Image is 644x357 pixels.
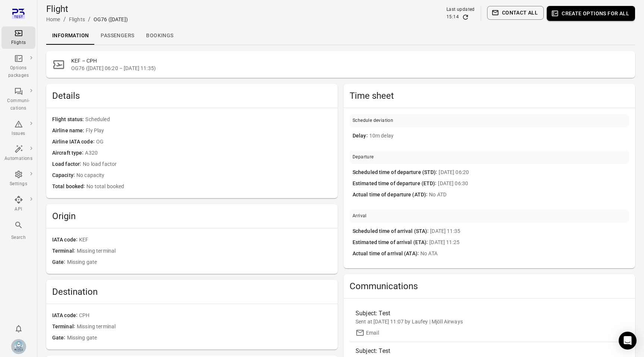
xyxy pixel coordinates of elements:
[94,16,128,23] div: OG76 ([DATE])
[52,138,96,146] span: Airline IATA code
[353,180,438,188] span: Estimated time of departure (ETD)
[1,218,35,243] button: Search
[52,160,83,168] span: Load factor
[52,149,85,157] span: Aircraft type
[46,16,60,22] a: Home
[1,142,35,165] a: Automations
[86,183,332,191] span: No total booked
[71,57,629,64] h2: KEF – CPH
[446,13,459,21] div: 15:14
[366,329,379,337] div: Email
[52,90,332,102] h2: Details
[356,309,556,318] div: Subject: Test
[4,39,32,47] div: Flights
[96,138,332,146] span: OG
[77,247,332,255] span: Missing terminal
[619,332,637,350] div: Open Intercom Messenger
[4,234,32,241] div: Search
[69,16,85,22] a: Flights
[52,247,77,255] span: Terminal
[429,238,626,247] span: [DATE] 11:25
[1,117,35,140] a: Issues
[350,280,629,292] h2: Communications
[4,180,32,188] div: Settings
[67,258,332,266] span: Missing gate
[4,130,32,138] div: Issues
[46,15,128,24] nav: Breadcrumbs
[429,191,626,199] span: No ATD
[52,323,77,331] span: Terminal
[11,339,26,354] img: Mjoll-Airways-Logo.webp
[52,258,67,266] span: Gate
[369,132,626,140] span: 10m delay
[85,149,332,157] span: A320
[353,132,369,140] span: Delay
[71,64,629,72] span: OG76 ([DATE] 06:20 – [DATE] 11:35)
[420,250,626,258] span: No ATA
[52,312,79,320] span: IATA code
[52,236,79,244] span: IATA code
[86,127,332,135] span: Fly Play
[356,347,556,356] div: Subject: Test
[79,312,332,320] span: CPH
[4,206,32,213] div: API
[353,117,393,124] div: Schedule deviation
[95,27,140,45] a: Passengers
[52,116,85,124] span: Flight status
[439,168,626,177] span: [DATE] 06:20
[76,171,332,180] span: No capacity
[52,183,86,191] span: Total booked
[11,321,26,336] button: Notifications
[353,227,430,236] span: Scheduled time of arrival (STA)
[46,3,128,15] h1: Flight
[52,286,332,298] h2: Destination
[350,90,629,102] h2: Time sheet
[4,97,32,112] div: Communi-cations
[1,168,35,190] a: Settings
[438,180,626,188] span: [DATE] 06:30
[353,154,374,161] div: Departure
[67,334,332,342] span: Missing gate
[63,15,66,24] li: /
[46,27,635,45] div: Local navigation
[487,6,544,20] button: Contact all
[353,238,429,247] span: Estimated time of arrival (ETA)
[140,27,179,45] a: Bookings
[1,52,35,82] a: Options packages
[79,236,332,244] span: KEF
[1,193,35,215] a: API
[353,212,367,220] div: Arrival
[356,318,623,325] div: Sent at [DATE] 11:07 by Laufey | Mjöll Airways
[8,336,29,357] button: Elsa Mjöll [Mjoll Airways]
[353,168,439,177] span: Scheduled time of departure (STD)
[77,323,332,331] span: Missing terminal
[1,85,35,114] a: Communi-cations
[52,210,332,222] h2: Origin
[52,334,67,342] span: Gate
[462,13,469,21] button: Refresh data
[446,6,475,13] div: Last updated
[52,171,76,180] span: Capacity
[430,227,626,236] span: [DATE] 11:35
[353,250,420,258] span: Actual time of arrival (ATA)
[1,26,35,49] a: Flights
[85,116,332,124] span: Scheduled
[353,191,429,199] span: Actual time of departure (ATD)
[4,64,32,79] div: Options packages
[52,127,86,135] span: Airline name
[547,6,635,21] button: Create options for all
[46,27,95,45] a: Information
[83,160,332,168] span: No load factor
[350,304,629,342] a: Subject: TestSent at [DATE] 11:07 by Laufey | Mjöll AirwaysEmail
[88,15,91,24] li: /
[4,155,32,162] div: Automations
